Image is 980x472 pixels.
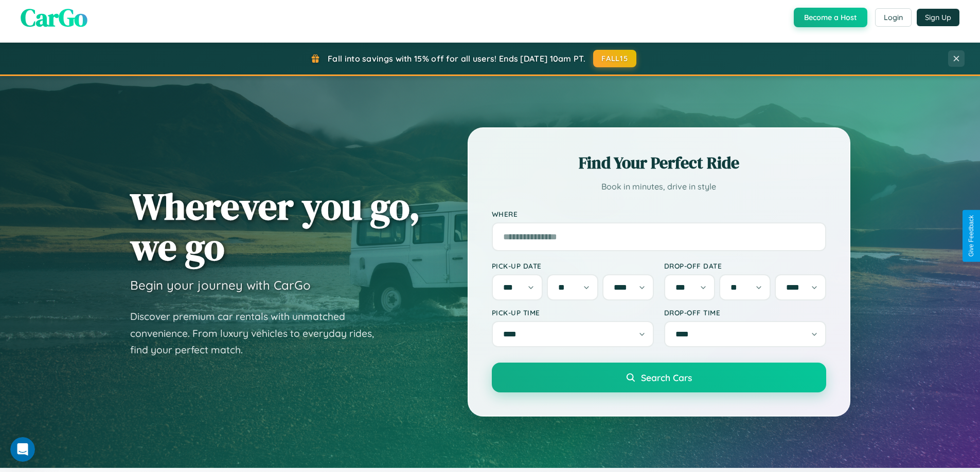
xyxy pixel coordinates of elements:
button: Become a Host [794,8,867,27]
h2: Find Your Perfect Ride [492,152,826,174]
span: Fall into savings with 15% off for all users! Ends [DATE] 10am PT. [328,53,585,64]
h3: Begin your journey with CarGo [130,277,311,293]
label: Drop-off Time [664,308,826,317]
iframe: Intercom live chat [10,437,35,462]
div: Give Feedback [968,215,975,257]
button: Sign Up [917,9,959,26]
button: FALL15 [593,50,636,67]
label: Pick-up Date [492,261,654,270]
span: CarGo [21,1,87,34]
h1: Wherever you go, we go [130,186,420,267]
span: Search Cars [641,372,692,383]
p: Discover premium car rentals with unmatched convenience. From luxury vehicles to everyday rides, ... [130,308,387,358]
button: Search Cars [492,363,826,392]
label: Where [492,210,826,218]
label: Drop-off Date [664,261,826,270]
label: Pick-up Time [492,308,654,317]
button: Login [875,8,912,27]
p: Book in minutes, drive in style [492,179,826,194]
